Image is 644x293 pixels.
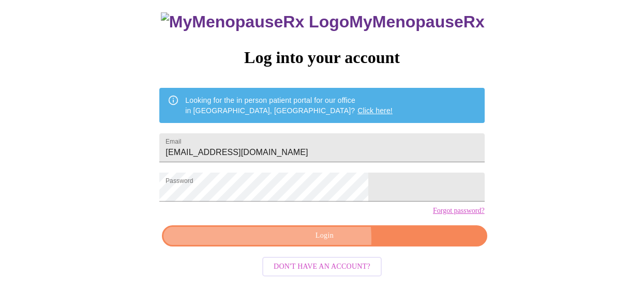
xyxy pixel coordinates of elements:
[357,106,393,115] a: Click here!
[174,229,475,242] span: Login
[433,207,485,215] a: Forgot password?
[185,91,393,120] div: Looking for the in person patient portal for our office in [GEOGRAPHIC_DATA], [GEOGRAPHIC_DATA]?
[262,257,382,277] button: Don't have an account?
[162,225,487,246] button: Login
[159,48,484,67] h3: Log into your account
[161,12,349,32] img: MyMenopauseRx Logo
[260,261,384,270] a: Don't have an account?
[274,260,370,273] span: Don't have an account?
[161,12,485,32] h3: MyMenopauseRx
